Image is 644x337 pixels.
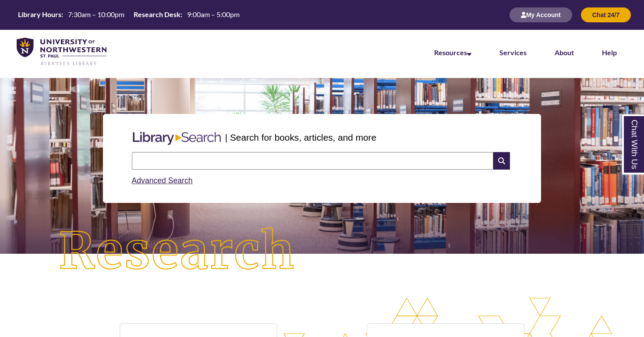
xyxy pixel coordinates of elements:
[555,48,574,57] a: About
[14,10,243,19] table: Hours Today
[602,48,617,57] a: Help
[128,128,225,149] img: Libary Search
[68,10,124,18] span: 7:30am – 10:00pm
[32,201,322,302] img: Research
[187,10,240,18] span: 9:00am – 5:00pm
[14,10,64,19] th: Library Hours:
[499,48,527,57] a: Services
[225,131,376,144] p: | Search for books, articles, and more
[510,7,572,22] button: My Account
[130,10,184,19] th: Research Desk:
[132,176,193,185] a: Advanced Search
[581,11,631,18] a: Chat 24/7
[434,48,471,57] a: Resources
[17,38,106,66] img: UNWSP Library Logo
[493,152,510,170] i: Search
[581,7,631,22] button: Chat 24/7
[510,11,572,18] a: My Account
[14,10,243,20] a: Hours Today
